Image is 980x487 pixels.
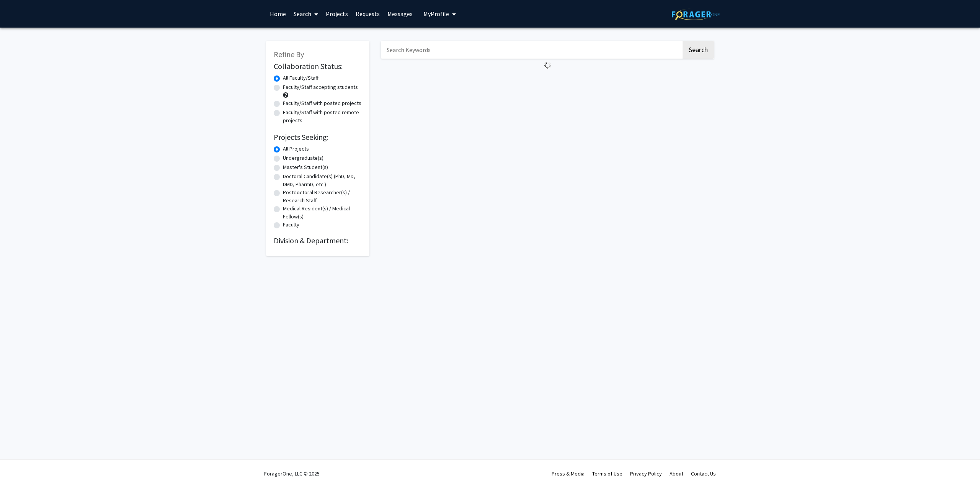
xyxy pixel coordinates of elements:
[274,133,362,142] h2: Projects Seeking:
[352,0,384,27] a: Requests
[381,41,681,59] input: Search Keywords
[283,163,328,171] label: Master's Student(s)
[592,470,622,477] a: Terms of Use
[672,8,720,20] img: ForagerOne Logo
[381,72,714,90] nav: Page navigation
[630,470,662,477] a: Privacy Policy
[384,0,416,27] a: Messages
[283,74,318,82] label: All Faculty/Staff
[266,0,290,27] a: Home
[283,189,362,205] label: Postdoctoral Researcher(s) / Research Staff
[283,145,309,153] label: All Projects
[283,154,323,162] label: Undergraduate(s)
[670,470,683,477] a: About
[541,59,554,72] img: Loading
[283,205,362,221] label: Medical Resident(s) / Medical Fellow(s)
[274,49,304,59] span: Refine By
[283,172,362,189] label: Doctoral Candidate(s) (PhD, MD, DMD, PharmD, etc.)
[290,0,322,27] a: Search
[283,83,358,91] label: Faculty/Staff accepting students
[264,460,320,487] div: ForagerOne, LLC © 2025
[423,10,449,18] span: My Profile
[274,62,362,71] h2: Collaboration Status:
[691,470,716,477] a: Contact Us
[274,236,362,245] h2: Division & Department:
[283,221,299,229] label: Faculty
[552,470,585,477] a: Press & Media
[283,99,361,107] label: Faculty/Staff with posted projects
[283,108,362,125] label: Faculty/Staff with posted remote projects
[322,0,352,27] a: Projects
[683,41,714,59] button: Search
